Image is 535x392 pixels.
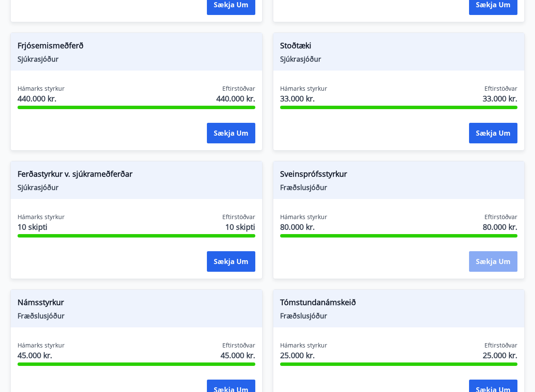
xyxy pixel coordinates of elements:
[280,311,518,321] span: Fræðslusjóður
[18,311,255,321] span: Fræðslusjóður
[222,84,255,93] span: Eftirstöðvar
[280,350,327,361] span: 25.000 kr.
[216,93,255,104] span: 440.000 kr.
[18,297,255,311] span: Námsstyrkur
[18,168,255,183] span: Ferðastyrkur v. sjúkrameðferðar
[18,54,255,64] span: Sjúkrasjóður
[483,350,517,361] span: 25.000 kr.
[280,213,327,221] span: Hámarks styrkur
[280,221,327,232] span: 80.000 kr.
[18,40,255,54] span: Frjósemismeðferð
[18,213,65,221] span: Hámarks styrkur
[225,221,255,232] span: 10 skipti
[221,350,255,361] span: 45.000 kr.
[18,183,255,192] span: Sjúkrasjóður
[280,40,518,54] span: Stoðtæki
[280,93,327,104] span: 33.000 kr.
[280,183,518,192] span: Fræðslusjóður
[484,84,517,93] span: Eftirstöðvar
[280,341,327,350] span: Hámarks styrkur
[18,341,65,350] span: Hámarks styrkur
[280,54,518,64] span: Sjúkrasjóður
[469,123,517,143] button: Sækja um
[280,297,518,311] span: Tómstundanámskeið
[484,213,517,221] span: Eftirstöðvar
[222,341,255,350] span: Eftirstöðvar
[18,221,65,232] span: 10 skipti
[469,251,517,272] button: Sækja um
[207,251,255,272] button: Sækja um
[18,350,65,361] span: 45.000 kr.
[207,123,255,143] button: Sækja um
[222,213,255,221] span: Eftirstöðvar
[280,84,327,93] span: Hámarks styrkur
[483,93,517,104] span: 33.000 kr.
[280,168,518,183] span: Sveinsprófsstyrkur
[18,84,65,93] span: Hámarks styrkur
[18,93,65,104] span: 440.000 kr.
[484,341,517,350] span: Eftirstöðvar
[483,221,517,232] span: 80.000 kr.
